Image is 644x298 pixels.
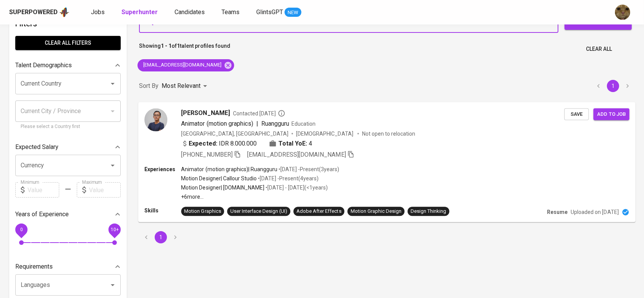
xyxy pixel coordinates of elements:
[571,208,618,216] p: Uploaded on [DATE]
[411,208,446,215] div: Design Thinking
[264,184,328,191] p: • [DATE] - [DATE] ( <1 years )
[28,182,59,198] input: Value
[296,208,341,215] div: Adobe After Effects
[181,165,277,173] p: Animator (motion graphics) | Ruangguru
[121,8,159,17] a: Superhunter
[233,109,285,117] span: Contacted [DATE]
[594,108,629,120] button: Add to job
[291,120,316,126] span: Education
[615,5,630,20] img: ec6c0910-f960-4a00-a8f8-c5744e41279e.jpg
[15,36,121,50] button: Clear All filters
[155,231,167,243] button: page 1
[21,123,115,131] p: Please select a Country first
[583,42,615,56] button: Clear All
[21,38,115,48] span: Clear All filters
[296,130,354,137] span: [DEMOGRAPHIC_DATA]
[20,227,23,232] span: 0
[15,210,69,219] p: Years of Experience
[181,108,230,117] span: [PERSON_NAME]
[144,207,181,214] p: Skills
[15,259,121,274] div: Requirements
[139,42,230,56] p: Showing of talent profiles found
[9,6,70,18] a: Superpoweredapp logo
[91,8,106,17] a: Jobs
[564,108,589,120] button: Save
[278,109,285,117] svg: By Batam recruiter
[15,207,121,222] div: Years of Experience
[138,59,234,71] div: [EMAIL_ADDRESS][DOMAIN_NAME]
[184,208,221,215] div: Motion Graphics
[139,102,635,222] a: [PERSON_NAME]Contacted [DATE]Animator (motion graphics)|RuangguruEducation[GEOGRAPHIC_DATA], [GEO...
[162,81,201,91] p: Most Relevant
[607,80,619,92] button: page 1
[15,143,58,152] p: Expected Salary
[91,8,105,16] span: Jobs
[256,8,283,16] span: GlintsGPT
[181,139,257,148] div: IDR 8.000.000
[257,175,319,182] p: • [DATE] - Present ( 4 years )
[351,208,401,215] div: Motion Graphic Design
[181,193,339,201] p: +6 more ...
[261,120,289,127] span: Ruangguru
[175,8,205,16] span: Candidates
[247,151,346,158] span: [EMAIL_ADDRESS][DOMAIN_NAME]
[181,184,264,191] p: Motion Designer | [DOMAIN_NAME]
[139,81,159,91] p: Sort By
[181,130,288,137] div: [GEOGRAPHIC_DATA], [GEOGRAPHIC_DATA]
[362,130,415,137] p: Not open to relocation
[15,61,72,70] p: Talent Demographics
[59,6,70,18] img: app logo
[256,119,258,128] span: |
[162,79,210,93] div: Most Relevant
[144,165,181,173] p: Experiences
[138,62,226,69] span: [EMAIL_ADDRESS][DOMAIN_NAME]
[144,108,167,131] img: 41113bb1057a05ce8495dbe5f0fa0a59.jpg
[256,8,301,17] a: GlintsGPT NEW
[309,139,312,148] span: 4
[107,78,118,89] button: Open
[177,43,180,49] b: 1
[222,8,239,16] span: Teams
[181,175,257,182] p: Motion Designer | Callour Studio
[107,160,118,171] button: Open
[181,151,232,158] span: [PHONE_NUMBER]
[107,280,118,290] button: Open
[277,165,339,173] p: • [DATE] - Present ( 3 years )
[586,44,612,54] span: Clear All
[230,208,287,215] div: User Interface Design (UI)
[285,9,301,16] span: NEW
[181,120,253,127] span: Animator (motion graphics)
[110,227,118,232] span: 10+
[89,182,121,198] input: Value
[9,8,58,17] div: Superpowered
[597,110,626,118] span: Add to job
[15,58,121,73] div: Talent Demographics
[278,139,307,148] b: Total YoE:
[222,8,241,17] a: Teams
[121,8,158,16] b: Superhunter
[189,139,217,148] b: Expected:
[139,231,183,243] nav: pagination navigation
[15,262,53,271] p: Requirements
[591,80,635,92] nav: pagination navigation
[175,8,206,17] a: Candidates
[161,43,172,49] b: 1 - 1
[547,208,568,216] p: Resume
[15,139,121,155] div: Expected Salary
[568,110,585,118] span: Save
